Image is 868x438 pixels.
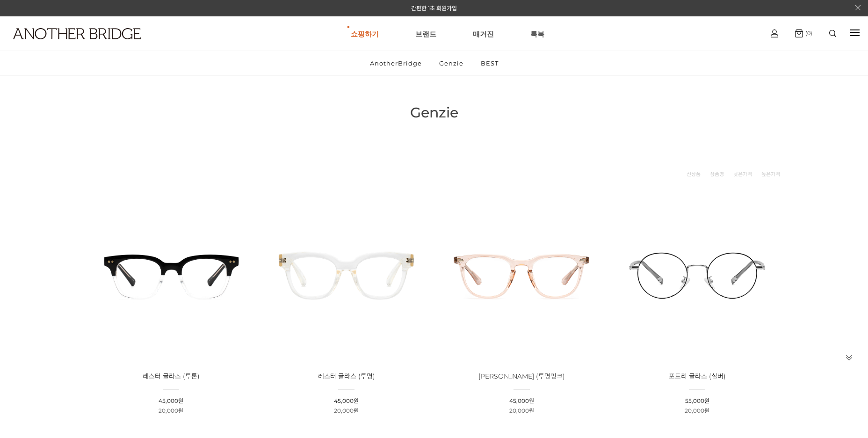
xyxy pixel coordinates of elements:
[685,397,709,404] span: 55,000원
[509,407,534,414] span: 20,000원
[13,28,141,39] img: logo
[411,5,457,12] a: 간편한 1초 회원가입
[410,104,458,121] span: Genzie
[362,51,430,75] a: AnotherBridge
[143,373,200,380] a: 레스터 글라스 (투톤)
[5,28,135,62] a: logo
[613,190,781,359] img: 포트리 글라스 - 실버 안경 이미지
[829,30,836,37] img: search
[687,169,701,179] a: 신상품
[262,190,431,359] img: 레스터 글라스 - 투명 안경 제품 이미지
[334,407,359,414] span: 20,000원
[334,397,359,404] span: 45,000원
[431,51,471,75] a: Genzie
[509,397,534,404] span: 45,000원
[318,372,375,380] span: 레스터 글라스 (투명)
[473,51,506,75] a: BEST
[159,397,183,404] span: 45,000원
[415,17,436,51] a: 브랜드
[530,17,544,51] a: 룩북
[803,30,812,36] span: (0)
[143,372,200,380] span: 레스터 글라스 (투톤)
[685,407,709,414] span: 20,000원
[795,29,803,37] img: cart
[478,372,565,380] span: [PERSON_NAME] (투명핑크)
[771,29,778,37] img: cart
[795,29,812,37] a: (0)
[318,373,375,380] a: 레스터 글라스 (투명)
[473,17,494,51] a: 매거진
[761,169,780,179] a: 높은가격
[159,407,183,414] span: 20,000원
[87,190,255,359] img: 레스터 글라스 투톤 - 세련된 투톤 안경 제품 이미지
[733,169,752,179] a: 낮은가격
[478,373,565,380] a: [PERSON_NAME] (투명핑크)
[669,372,726,380] span: 포트리 글라스 (실버)
[437,190,606,359] img: 애크런 글라스 - 투명핑크 안경 제품 이미지
[669,373,726,380] a: 포트리 글라스 (실버)
[351,17,379,51] a: 쇼핑하기
[710,169,724,179] a: 상품명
